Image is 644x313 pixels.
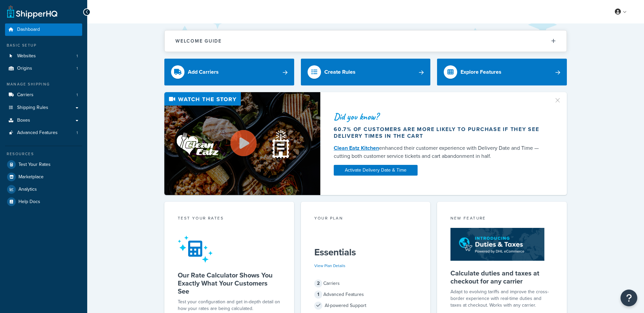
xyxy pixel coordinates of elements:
[5,23,82,36] a: Dashboard
[17,66,32,71] span: Origins
[5,50,82,62] a: Websites1
[5,50,82,62] li: Websites
[76,53,78,59] span: 1
[314,291,322,299] span: 1
[461,67,501,77] div: Explore Features
[450,269,553,285] h5: Calculate duties and taxes at checkout for any carrier
[5,81,82,87] div: Manage Shipping
[450,289,553,309] p: Adapt to evolving tariffs and improve the cross-border experience with real-time duties and taxes...
[621,290,637,306] button: Open Resource Center
[450,215,553,223] div: New Feature
[314,279,417,288] div: Carriers
[164,59,294,85] a: Add Carriers
[5,43,82,48] div: Basic Setup
[314,263,345,269] a: View Plan Details
[5,196,82,208] a: Help Docs
[76,66,78,71] span: 1
[17,92,34,98] span: Carriers
[314,279,322,288] span: 2
[17,105,48,111] span: Shipping Rules
[5,159,82,171] a: Test Your Rates
[301,59,431,85] a: Create Rules
[5,151,82,157] div: Resources
[178,299,281,312] div: Test your configuration and get in-depth detail on how your rates are being calculated.
[164,92,320,195] img: Video thumbnail
[76,130,78,136] span: 1
[324,67,356,77] div: Create Rules
[334,144,546,160] div: enhanced their customer experience with Delivery Date and Time — cutting both customer service ti...
[314,290,417,299] div: Advanced Features
[178,215,281,223] div: Test your rates
[334,112,546,121] div: Did you know?
[18,174,44,180] span: Marketplace
[18,162,51,168] span: Test Your Rates
[314,247,417,258] h5: Essentials
[334,126,546,139] div: 60.7% of customers are more likely to purchase if they see delivery times in the cart
[5,89,82,101] a: Carriers1
[18,199,40,205] span: Help Docs
[5,102,82,114] a: Shipping Rules
[5,127,82,139] li: Advanced Features
[5,62,82,75] a: Origins1
[5,127,82,139] a: Advanced Features1
[165,30,567,52] button: Welcome Guide
[175,39,222,44] h2: Welcome Guide
[5,171,82,183] a: Marketplace
[334,165,418,176] a: Activate Delivery Date & Time
[188,67,219,77] div: Add Carriers
[17,53,36,59] span: Websites
[5,62,82,75] li: Origins
[178,271,281,295] h5: Our Rate Calculator Shows You Exactly What Your Customers See
[314,301,417,310] div: AI-powered Support
[17,27,40,33] span: Dashboard
[17,130,58,136] span: Advanced Features
[314,215,417,223] div: Your Plan
[18,187,37,192] span: Analytics
[17,118,30,123] span: Boxes
[5,89,82,101] li: Carriers
[437,59,567,85] a: Explore Features
[5,114,82,127] a: Boxes
[334,144,379,152] a: Clean Eatz Kitchen
[76,92,78,98] span: 1
[5,183,82,195] a: Analytics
